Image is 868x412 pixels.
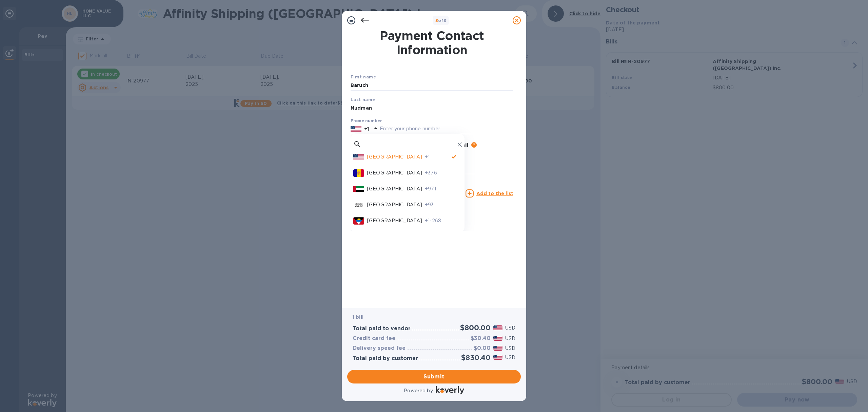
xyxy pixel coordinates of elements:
p: +971 [425,185,459,192]
p: [GEOGRAPHIC_DATA] [367,201,422,208]
span: Submit [353,373,515,381]
p: +1 [425,153,449,161]
p: +1 [364,126,369,132]
h3: Total paid to vendor [353,325,411,332]
p: +376 [425,169,459,176]
img: AD [353,169,364,177]
input: Enter your last name [351,103,513,113]
h1: Payment Contact Information [351,29,513,57]
h3: $0.00 [474,345,491,352]
img: US [351,125,361,133]
img: Logo [436,386,464,394]
p: [GEOGRAPHIC_DATA] [367,169,422,176]
img: USD [493,355,502,360]
img: USD [493,325,502,330]
b: 1 bill [353,314,363,320]
p: +1-268 [425,217,459,224]
h3: $30.40 [471,335,491,342]
p: [GEOGRAPHIC_DATA] [367,153,422,161]
h3: Total paid by customer [353,355,418,362]
input: Enter your first name [351,80,513,91]
b: Last name [351,97,375,102]
p: +93 [425,201,459,208]
img: US [353,153,364,161]
u: Add to the list [476,191,513,196]
p: [GEOGRAPHIC_DATA] [367,217,422,224]
p: USD [505,354,515,361]
input: Enter your phone number [380,124,513,134]
label: Phone number [351,119,382,123]
h3: Credit card fee [353,335,395,342]
h2: $830.40 [461,353,491,362]
img: USD [493,346,502,351]
b: First name [351,74,376,79]
img: AG [353,217,364,225]
h3: Delivery speed fee [353,345,406,352]
span: 3 [435,18,438,23]
p: Powered by [404,387,433,394]
p: USD [505,324,515,332]
button: Submit [347,370,521,383]
img: USD [493,336,502,341]
img: AF [353,201,364,209]
img: AE [353,185,364,193]
b: of 3 [435,18,447,23]
h2: $800.00 [460,323,491,332]
p: USD [505,335,515,342]
p: [GEOGRAPHIC_DATA] [367,185,422,192]
p: USD [505,345,515,352]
